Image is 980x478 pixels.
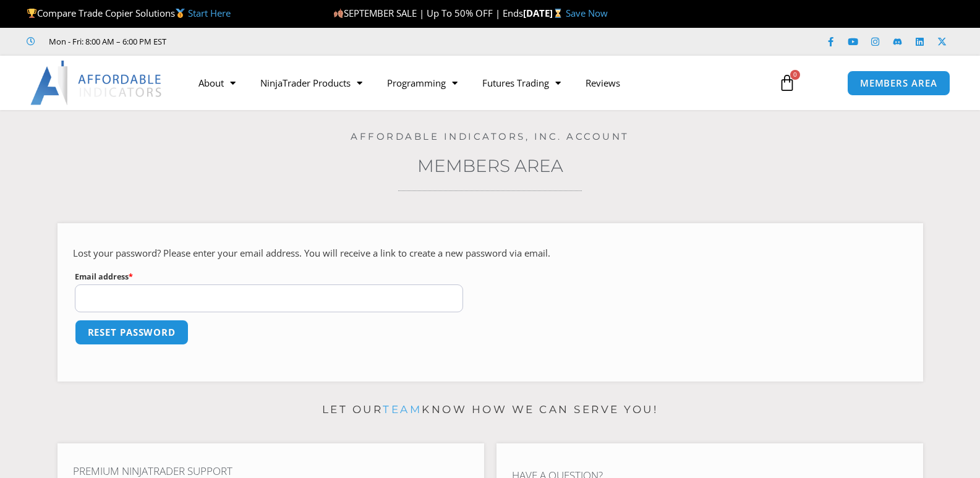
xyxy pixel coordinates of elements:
[46,34,166,49] span: Mon - Fri: 8:00 AM – 6:00 PM EST
[75,320,189,345] button: Reset password
[75,269,464,284] label: Email address
[553,9,563,18] img: ⌛
[186,69,764,97] nav: Menu
[73,245,908,262] p: Lost your password? Please enter your email address. You will receive a link to create a new pass...
[248,69,375,97] a: NinjaTrader Products
[58,400,923,420] p: Let our know how we can serve you!
[188,7,231,19] a: Start Here
[351,130,629,142] a: Affordable Indicators, Inc. Account
[573,69,633,97] a: Reviews
[383,403,422,416] a: team
[790,70,800,80] span: 0
[523,7,566,19] strong: [DATE]
[30,61,163,105] img: LogoAI | Affordable Indicators – NinjaTrader
[847,70,950,96] a: MEMBERS AREA
[73,465,469,477] h4: Premium NinjaTrader Support
[417,155,563,176] a: Members Area
[860,79,937,88] span: MEMBERS AREA
[27,9,36,18] img: 🏆
[375,69,470,97] a: Programming
[333,7,523,19] span: SEPTEMBER SALE | Up To 50% OFF | Ends
[27,7,231,19] span: Compare Trade Copier Solutions
[186,69,248,97] a: About
[184,35,369,48] iframe: Customer reviews powered by Trustpilot
[176,9,185,18] img: 🥇
[470,69,573,97] a: Futures Trading
[566,7,608,19] a: Save Now
[334,9,343,18] img: 🍂
[760,65,814,101] a: 0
